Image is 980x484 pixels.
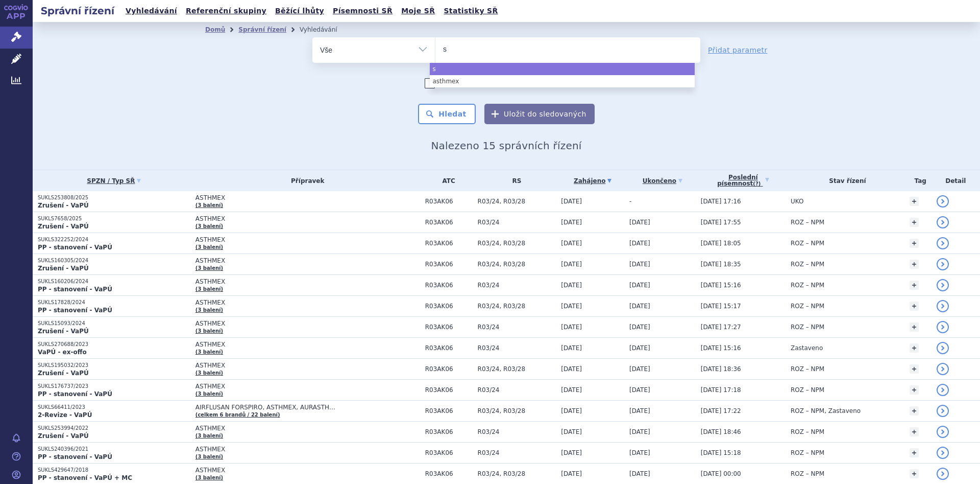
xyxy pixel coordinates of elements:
[561,174,624,188] a: Zahájeno
[195,404,420,411] span: AIRFLUSAN FORSPIRO, ASTHMEX, AURASTH…
[791,240,824,247] span: ROZ – NPM
[937,279,949,291] a: detail
[398,4,438,18] a: Moje SŘ
[791,386,824,394] span: ROZ – NPM
[38,257,190,264] p: SUKLS160305/2024
[38,236,190,243] p: SUKLS322252/2024
[561,407,582,414] span: [DATE]
[478,324,556,331] span: R03/24
[910,281,919,290] a: +
[910,364,919,374] a: +
[473,170,556,191] th: RS
[425,240,473,247] span: R03AK06
[561,428,582,435] span: [DATE]
[629,198,631,205] span: -
[195,244,223,250] a: (3 balení)
[195,446,420,453] span: ASTHMEX
[701,261,741,268] span: [DATE] 18:35
[195,412,280,418] a: (celkem 6 brandů / 22 balení)
[430,63,695,75] li: s
[791,344,823,352] span: Zastaveno
[38,265,89,272] strong: Zrušení - VaPÚ
[195,215,420,222] span: ASTHMEX
[478,261,556,268] span: R03/24, R03/28
[791,470,824,477] span: ROZ – NPM
[38,194,190,201] p: SUKLS253808/2025
[701,170,786,191] a: Poslednípísemnost(?)
[425,219,473,226] span: R03AK06
[937,216,949,228] a: detail
[629,428,650,435] span: [DATE]
[629,449,650,456] span: [DATE]
[420,170,473,191] th: ATC
[272,4,327,18] a: Běžící lhůty
[38,404,190,411] p: SUKLS66411/2023
[701,365,741,373] span: [DATE] 18:36
[300,22,351,37] li: Vyhledávání
[937,342,949,354] a: detail
[195,286,223,292] a: (3 balení)
[205,26,225,33] a: Domů
[791,261,824,268] span: ROZ – NPM
[701,324,741,331] span: [DATE] 17:27
[190,170,420,191] th: Přípravek
[561,470,582,477] span: [DATE]
[561,449,582,456] span: [DATE]
[701,198,741,205] span: [DATE] 17:16
[38,474,132,481] strong: PP - stanovení - VaPÚ + MC
[38,215,190,222] p: SUKLS7658/2025
[38,362,190,369] p: SUKLS195032/2023
[478,365,556,373] span: R03/24, R03/28
[38,446,190,453] p: SUKLS240396/2021
[937,468,949,480] a: detail
[425,198,473,205] span: R03AK06
[708,45,768,55] a: Přidat parametr
[478,470,556,477] span: R03/24, R03/28
[195,299,420,306] span: ASTHMEX
[629,470,650,477] span: [DATE]
[561,219,582,226] span: [DATE]
[910,406,919,416] a: +
[330,4,396,18] a: Písemnosti SŘ
[38,174,190,188] a: SPZN / Typ SŘ
[701,407,741,414] span: [DATE] 17:22
[561,282,582,289] span: [DATE]
[183,4,269,18] a: Referenční skupiny
[195,349,223,355] a: (3 balení)
[629,282,650,289] span: [DATE]
[425,344,473,352] span: R03AK06
[701,449,741,456] span: [DATE] 15:18
[478,219,556,226] span: R03/24
[38,341,190,348] p: SUKLS270688/2023
[38,278,190,285] p: SUKLS160206/2024
[629,365,650,373] span: [DATE]
[791,365,824,373] span: ROZ – NPM
[561,261,582,268] span: [DATE]
[38,328,89,335] strong: Zrušení - VaPÚ
[478,407,556,414] span: R03/24, R03/28
[561,240,582,247] span: [DATE]
[478,282,556,289] span: R03/24
[195,265,223,271] a: (3 balení)
[791,428,824,435] span: ROZ – NPM
[910,385,919,395] a: +
[791,324,824,331] span: ROZ – NPM
[425,470,473,477] span: R03AK06
[195,425,420,432] span: ASTHMEX
[910,239,919,248] a: +
[425,303,473,310] span: R03AK06
[38,467,190,474] p: SUKLS429647/2018
[937,405,949,417] a: detail
[195,202,223,208] a: (3 balení)
[910,260,919,269] a: +
[38,453,112,460] strong: PP - stanovení - VaPÚ
[38,307,112,314] strong: PP - stanovení - VaPÚ
[38,286,112,293] strong: PP - stanovení - VaPÚ
[195,307,223,313] a: (3 balení)
[937,258,949,270] a: detail
[195,257,420,264] span: ASTHMEX
[238,26,286,33] a: Správní řízení
[629,386,650,394] span: [DATE]
[478,428,556,435] span: R03/24
[38,370,89,377] strong: Zrušení - VaPÚ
